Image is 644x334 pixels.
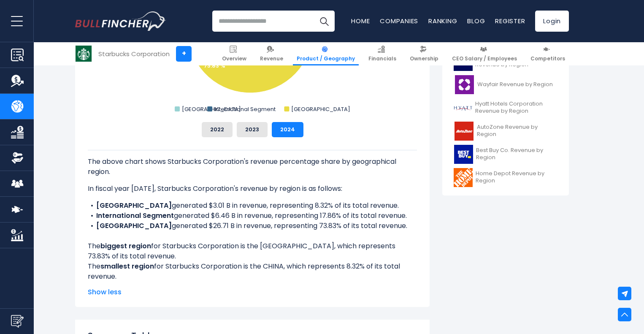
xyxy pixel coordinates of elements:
[204,62,225,70] text: 73.83 %
[96,221,172,231] b: [GEOGRAPHIC_DATA]
[495,16,525,25] a: Register
[380,16,418,25] a: Companies
[214,105,276,113] text: International Segment
[237,122,268,137] button: 2023
[100,261,154,271] b: smallest region
[75,11,166,31] a: Go to homepage
[218,42,250,65] a: Overview
[454,168,473,187] img: HD logo
[76,46,92,62] img: SBUX logo
[260,55,283,62] span: Revenue
[100,241,151,251] b: biggest region
[98,49,170,59] div: Starbucks Corporation
[530,55,565,62] span: Competitors
[449,166,563,189] a: Home Depot Revenue by Region
[291,105,350,113] text: [GEOGRAPHIC_DATA]
[182,105,241,113] text: [GEOGRAPHIC_DATA]
[256,42,287,65] a: Revenue
[88,157,417,177] p: The above chart shows Starbucks Corporation's revenue percentage share by geographical region.
[454,75,475,94] img: W logo
[88,221,417,231] li: generated $26.71 B in revenue, representing 73.83% of its total revenue.
[527,42,569,65] a: Competitors
[202,122,233,137] button: 2022
[297,55,355,62] span: Product / Geography
[448,42,521,65] a: CEO Salary / Employees
[449,119,563,143] a: AutoZone Revenue by Region
[476,170,557,185] span: Home Depot Revenue by Region
[314,11,335,32] button: Search
[96,211,174,220] b: International Segment
[535,11,569,32] a: Login
[88,201,417,211] li: generated $3.01 B in revenue, representing 8.32% of its total revenue.
[449,143,563,166] a: Best Buy Co. Revenue by Region
[449,96,563,119] a: Hyatt Hotels Corporation Revenue by Region
[222,55,246,62] span: Overview
[75,11,166,31] img: Bullfincher logo
[467,16,485,25] a: Blog
[11,152,24,164] img: Ownership
[96,201,172,210] b: [GEOGRAPHIC_DATA]
[454,122,474,141] img: AZO logo
[88,184,417,194] p: In fiscal year [DATE], Starbucks Corporation's revenue by region is as follows:
[272,122,303,137] button: 2024
[477,124,557,138] span: AutoZone Revenue by Region
[368,55,396,62] span: Financials
[88,287,417,297] span: Show less
[88,211,417,221] li: generated $6.46 B in revenue, representing 17.86% of its total revenue.
[293,42,359,65] a: Product / Geography
[176,46,192,62] a: +
[452,55,517,62] span: CEO Salary / Employees
[428,16,457,25] a: Ranking
[476,147,557,161] span: Best Buy Co. Revenue by Region
[454,98,473,117] img: H logo
[475,54,557,68] span: Ford Motor Company Revenue by Region
[477,81,553,88] span: Wayfair Revenue by Region
[351,16,370,25] a: Home
[88,150,417,282] div: The for Starbucks Corporation is the [GEOGRAPHIC_DATA], which represents 73.83% of its total reve...
[454,145,474,164] img: BBY logo
[365,42,400,65] a: Financials
[410,55,438,62] span: Ownership
[475,100,557,115] span: Hyatt Hotels Corporation Revenue by Region
[449,73,563,96] a: Wayfair Revenue by Region
[406,42,442,65] a: Ownership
